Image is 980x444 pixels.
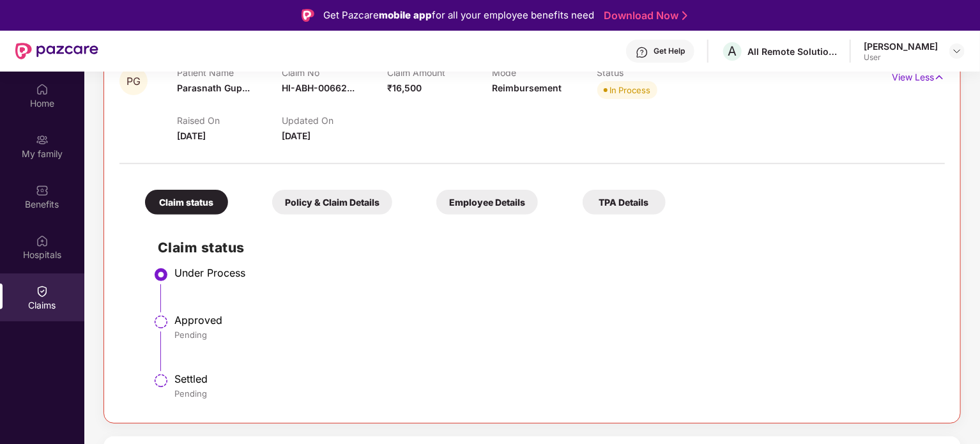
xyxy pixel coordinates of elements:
div: TPA Details [583,190,666,215]
p: View Less [892,67,945,84]
span: PG [126,76,141,87]
img: Stroke [682,9,687,22]
img: svg+xml;base64,PHN2ZyB3aWR0aD0iMjAiIGhlaWdodD0iMjAiIHZpZXdCb3g9IjAgMCAyMCAyMCIgZmlsbD0ibm9uZSIgeG... [36,134,49,146]
h2: Claim status [158,237,932,258]
p: Claim Amount [387,67,492,78]
p: Claim No [282,67,387,78]
div: Settled [174,372,932,385]
img: svg+xml;base64,PHN2ZyBpZD0iQ2xhaW0iIHhtbG5zPSJodHRwOi8vd3d3LnczLm9yZy8yMDAwL3N2ZyIgd2lkdGg9IjIwIi... [36,285,49,298]
div: User [864,52,938,63]
span: Reimbursement [492,82,562,93]
div: Pending [174,388,932,399]
img: svg+xml;base64,PHN2ZyBpZD0iQmVuZWZpdHMiIHhtbG5zPSJodHRwOi8vd3d3LnczLm9yZy8yMDAwL3N2ZyIgd2lkdGg9Ij... [36,184,49,197]
p: Status [597,67,702,78]
strong: mobile app [379,9,432,21]
img: New Pazcare Logo [15,43,98,59]
div: [PERSON_NAME] [864,40,938,52]
div: Get Help [654,46,685,56]
div: In Process [610,84,651,96]
img: svg+xml;base64,PHN2ZyBpZD0iSG9zcGl0YWxzIiB4bWxucz0iaHR0cDovL3d3dy53My5vcmcvMjAwMC9zdmciIHdpZHRoPS... [36,234,49,247]
p: Patient Name [177,67,282,78]
span: ₹16,500 [387,82,422,93]
img: svg+xml;base64,PHN2ZyBpZD0iRHJvcGRvd24tMzJ4MzIiIHhtbG5zPSJodHRwOi8vd3d3LnczLm9yZy8yMDAwL3N2ZyIgd2... [952,46,962,56]
p: Updated On [282,115,387,126]
img: svg+xml;base64,PHN2ZyBpZD0iSG9tZSIgeG1sbnM9Imh0dHA6Ly93d3cudzMub3JnLzIwMDAvc3ZnIiB3aWR0aD0iMjAiIG... [36,83,49,96]
div: Pending [174,329,932,341]
span: Parasnath Gup... [177,82,250,93]
div: Get Pazcare for all your employee benefits need [323,8,594,23]
a: Download Now [604,9,684,22]
img: Logo [302,9,314,22]
div: Approved [174,314,932,326]
div: All Remote Solutions Private Limited [747,45,837,57]
span: HI-ABH-00662... [282,82,355,93]
span: [DATE] [177,130,206,141]
div: Under Process [174,266,932,279]
img: svg+xml;base64,PHN2ZyBpZD0iU3RlcC1QZW5kaW5nLTMyeDMyIiB4bWxucz0iaHR0cDovL3d3dy53My5vcmcvMjAwMC9zdm... [153,373,169,388]
p: Raised On [177,115,282,126]
img: svg+xml;base64,PHN2ZyBpZD0iU3RlcC1BY3RpdmUtMzJ4MzIiIHhtbG5zPSJodHRwOi8vd3d3LnczLm9yZy8yMDAwL3N2Zy... [153,267,169,282]
div: Policy & Claim Details [272,190,392,215]
img: svg+xml;base64,PHN2ZyBpZD0iSGVscC0zMngzMiIgeG1sbnM9Imh0dHA6Ly93d3cudzMub3JnLzIwMDAvc3ZnIiB3aWR0aD... [636,46,648,59]
div: Claim status [145,190,228,215]
p: Mode [492,67,597,78]
div: Employee Details [436,190,538,215]
img: svg+xml;base64,PHN2ZyBpZD0iU3RlcC1QZW5kaW5nLTMyeDMyIiB4bWxucz0iaHR0cDovL3d3dy53My5vcmcvMjAwMC9zdm... [153,314,169,330]
img: svg+xml;base64,PHN2ZyB4bWxucz0iaHR0cDovL3d3dy53My5vcmcvMjAwMC9zdmciIHdpZHRoPSIxNyIgaGVpZ2h0PSIxNy... [934,70,945,84]
span: A [728,43,737,59]
span: [DATE] [282,130,310,141]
